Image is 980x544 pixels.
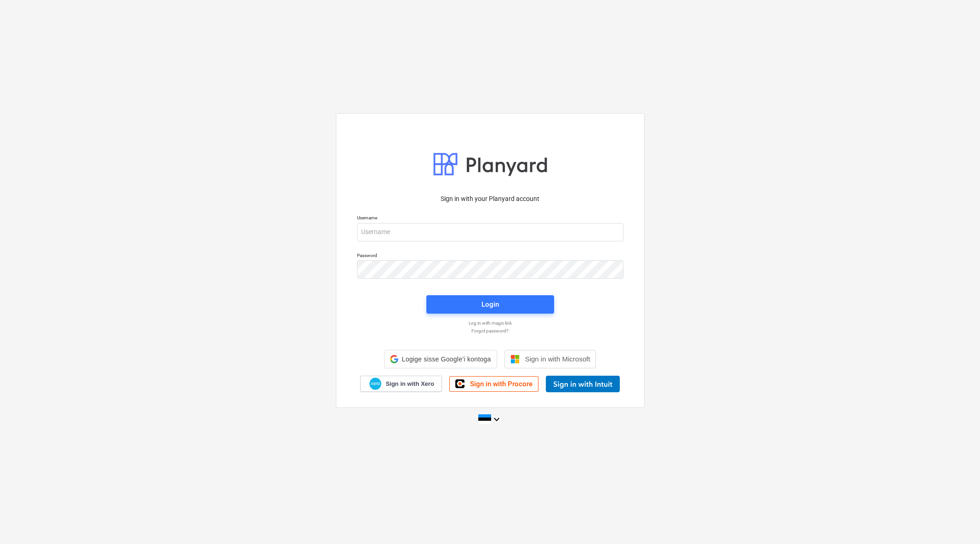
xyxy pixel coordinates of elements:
input: Username [357,223,623,241]
p: Sign in with your Planyard account [357,194,623,204]
span: Sign in with Microsoft [525,355,590,363]
i: keyboard_arrow_down [491,414,502,425]
div: Login [482,298,499,310]
a: Forgot password? [352,328,628,334]
span: Sign in with Procore [470,380,532,388]
a: Log in with magic link [352,320,628,326]
button: Login [426,295,554,314]
span: Sign in with Xero [385,380,434,388]
p: Username [357,215,623,223]
img: Microsoft logo [510,355,520,364]
p: Password [357,252,623,260]
a: Sign in with Procore [449,376,538,392]
img: Xero logo [369,378,381,390]
a: Sign in with Xero [360,376,442,392]
div: Logige sisse Google’i kontoga [384,350,497,368]
span: Logige sisse Google’i kontoga [402,355,491,363]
